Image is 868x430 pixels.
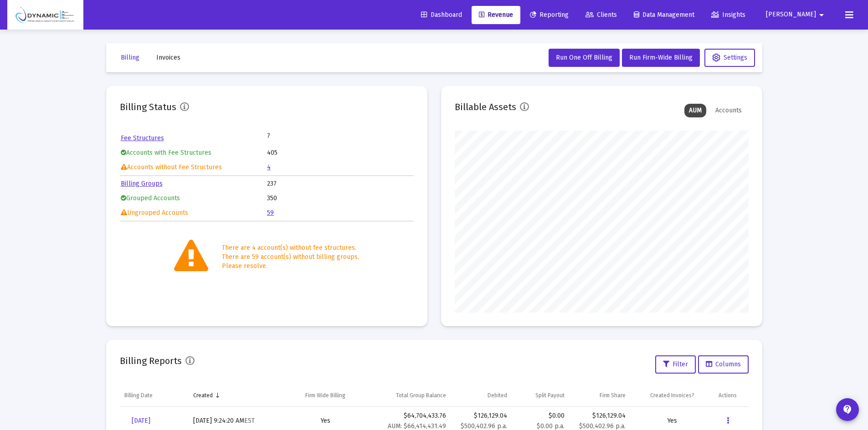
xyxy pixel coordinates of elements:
[284,384,367,406] td: Column Firm Wide Billing
[663,360,688,368] span: Filter
[684,104,706,117] div: AUM
[634,11,694,19] span: Data Management
[121,192,267,205] td: Grouped Accounts
[267,192,413,205] td: 350
[755,5,838,24] button: [PERSON_NAME]
[222,253,359,262] div: There are 59 account(s) without billing groups.
[549,49,620,67] button: Run One Off Billing
[193,416,280,425] div: [DATE] 9:24:20 AM
[121,206,267,220] td: Ungrouped Accounts
[569,384,630,406] td: Column Firm Share
[704,6,753,24] a: Insights
[479,11,513,19] span: Revenue
[766,11,816,19] span: [PERSON_NAME]
[530,11,569,19] span: Reporting
[630,384,714,406] td: Column Created Invoices?
[574,411,626,420] div: $126,129.04
[120,354,182,368] h2: Billing Reports
[461,422,507,430] small: $500,402.96 p.a.
[816,6,827,24] mat-icon: arrow_drop_down
[455,411,507,420] div: $126,129.04
[14,6,77,24] img: Dashboard
[121,134,164,142] a: Fee Structures
[711,11,745,19] span: Insights
[627,6,702,24] a: Data Management
[267,132,340,141] td: 7
[121,54,139,61] span: Billing
[124,412,158,430] a: [DATE]
[655,355,696,374] button: Filter
[267,163,271,171] a: 4
[842,404,853,415] mat-icon: contact_support
[124,392,153,399] div: Billing Date
[121,180,163,187] a: Billing Groups
[650,392,694,399] div: Created Invoices?
[267,146,413,160] td: 405
[132,417,150,425] span: [DATE]
[120,384,189,406] td: Column Billing Date
[149,49,188,67] button: Invoices
[537,422,565,430] small: $0.00 p.a.
[579,422,626,430] small: $500,402.96 p.a.
[305,392,345,399] div: Firm Wide Billing
[121,146,267,160] td: Accounts with Fee Structures
[289,416,362,425] div: Yes
[719,392,737,399] div: Actions
[711,104,746,117] div: Accounts
[622,49,700,67] button: Run Firm-Wide Billing
[414,6,469,24] a: Dashboard
[244,417,255,425] small: EST
[556,54,612,61] span: Run One Off Billing
[578,6,624,24] a: Clients
[121,161,267,174] td: Accounts without Fee Structures
[451,384,512,406] td: Column Debited
[706,360,741,368] span: Columns
[535,392,565,399] div: Split Payout
[193,392,213,399] div: Created
[704,49,755,67] button: Settings
[455,100,516,114] h2: Billable Assets
[629,54,693,61] span: Run Firm-Wide Billing
[388,422,446,430] small: AUM: $66,414,431.49
[698,355,749,374] button: Columns
[267,177,413,191] td: 237
[635,416,709,425] div: Yes
[712,54,747,61] span: Settings
[120,100,176,114] h2: Billing Status
[396,392,446,399] div: Total Group Balance
[156,54,180,61] span: Invoices
[523,6,576,24] a: Reporting
[189,384,284,406] td: Column Created
[600,392,626,399] div: Firm Share
[222,243,359,253] div: There are 4 account(s) without fee structures.
[222,262,359,271] div: Please resolve.
[512,384,570,406] td: Column Split Payout
[586,11,617,19] span: Clients
[488,392,507,399] div: Debited
[367,384,451,406] td: Column Total Group Balance
[267,209,274,217] a: 59
[421,11,462,19] span: Dashboard
[113,49,147,67] button: Billing
[714,384,748,406] td: Column Actions
[472,6,520,24] a: Revenue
